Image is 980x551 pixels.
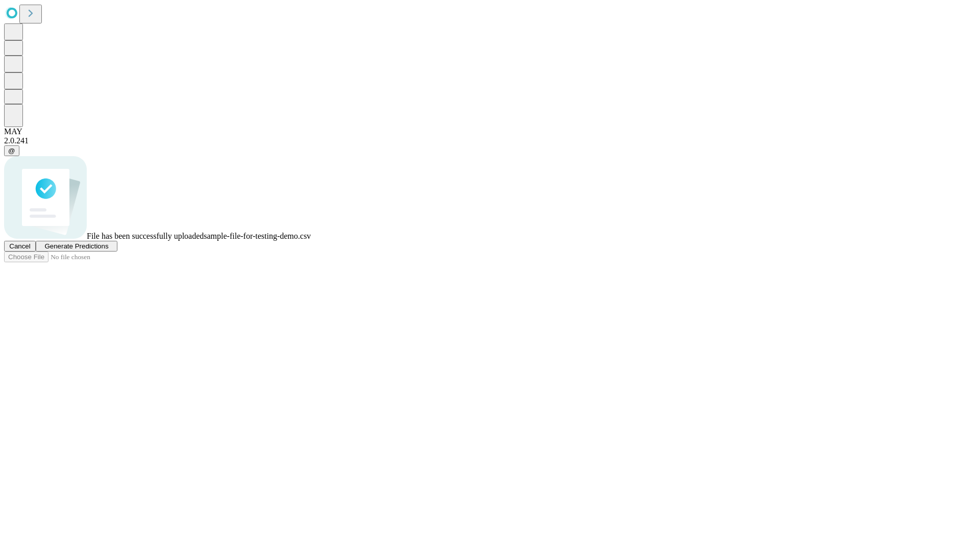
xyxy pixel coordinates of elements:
span: Cancel [9,242,31,250]
span: sample-file-for-testing-demo.csv [204,232,311,240]
button: Cancel [4,241,36,252]
button: Generate Predictions [36,241,117,252]
span: @ [8,147,15,155]
div: MAY [4,127,976,136]
span: Generate Predictions [44,242,108,250]
button: @ [4,145,19,156]
div: 2.0.241 [4,136,976,145]
span: File has been successfully uploaded [87,232,204,240]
